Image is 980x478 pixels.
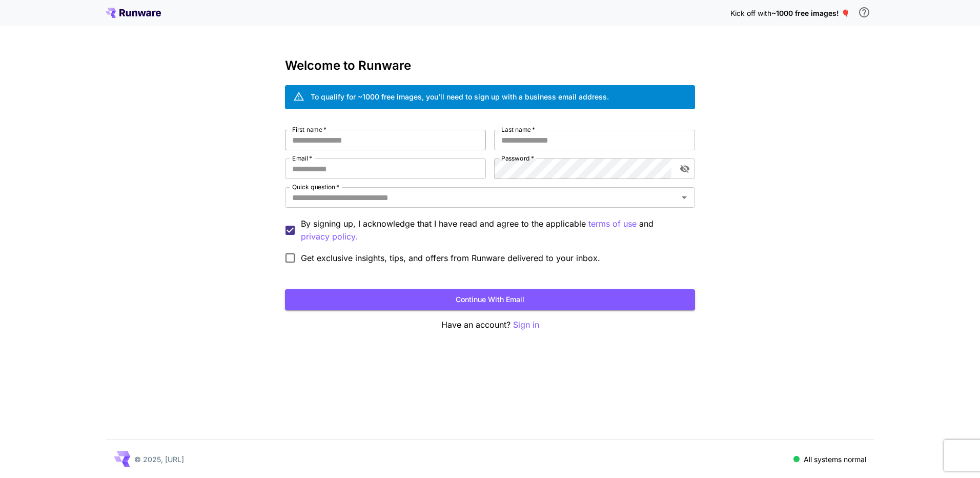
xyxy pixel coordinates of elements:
[676,160,694,178] button: toggle password visibility
[134,454,184,465] p: © 2025, [URL]
[588,217,637,230] p: terms of use
[292,183,339,191] label: Quick question
[730,9,771,17] span: Kick off with
[677,190,691,205] button: Open
[301,230,358,243] button: By signing up, I acknowledge that I have read and agree to the applicable terms of use and
[301,252,600,264] span: Get exclusive insights, tips, and offers from Runware delivered to your inbox.
[285,289,695,310] button: Continue with email
[285,58,695,73] h3: Welcome to Runware
[285,318,695,331] p: Have an account?
[501,154,534,163] label: Password
[804,454,866,465] p: All systems normal
[854,2,874,23] button: In order to qualify for free credit, you need to sign up with a business email address and click ...
[501,125,535,134] label: Last name
[311,91,609,102] div: To qualify for ~1000 free images, you’ll need to sign up with a business email address.
[292,154,312,163] label: Email
[513,318,539,331] button: Sign in
[301,217,687,243] p: By signing up, I acknowledge that I have read and agree to the applicable and
[588,217,637,230] button: By signing up, I acknowledge that I have read and agree to the applicable and privacy policy.
[301,230,358,243] p: privacy policy.
[292,125,326,134] label: First name
[771,9,850,17] span: ~1000 free images! 🎈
